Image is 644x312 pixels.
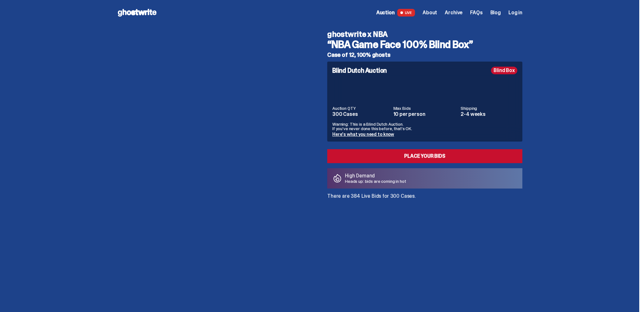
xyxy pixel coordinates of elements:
[327,194,522,199] p: There are 384 Live Bids for 300 Cases.
[393,106,457,110] dt: Max Bids
[332,112,390,117] dd: 300 Cases
[327,52,522,58] h5: Case of 12, 100% ghosts
[445,10,462,15] a: Archive
[490,10,501,15] a: Blog
[423,10,437,15] a: About
[393,112,457,117] dd: 10 per person
[332,131,394,137] a: Here's what you need to know
[491,67,517,74] div: Blind Box
[470,10,482,15] a: FAQs
[461,112,517,117] dd: 2-4 weeks
[397,9,415,17] span: LIVE
[327,149,522,163] a: Place your Bids
[345,179,406,183] p: Heads up: bids are coming in hot
[332,67,387,74] h4: Blind Dutch Auction
[461,106,517,110] dt: Shipping
[376,10,395,15] span: Auction
[332,106,390,110] dt: Auction QTY
[327,39,522,50] h3: “NBA Game Face 100% Blind Box”
[508,10,522,15] a: Log in
[332,122,517,131] p: Warning: This is a Blind Dutch Auction. If you’ve never done this before, that’s OK.
[327,30,522,38] h4: ghostwrite x NBA
[345,173,406,178] p: High Demand
[376,9,415,17] a: Auction LIVE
